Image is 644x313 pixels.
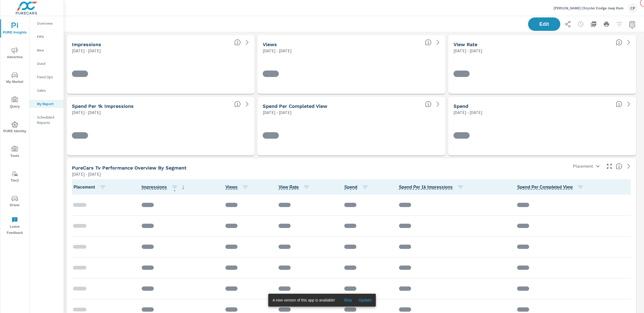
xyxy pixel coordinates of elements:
span: Spend Per Completed View [517,184,586,190]
a: See more details in report [243,38,251,47]
span: PURE Insights [2,23,28,36]
span: Leave Feedback [2,217,28,236]
span: Skip [341,298,354,303]
p: [PERSON_NAME] Chrysler Dodge Jeep Ram [554,6,624,10]
p: Overview [37,21,59,26]
p: [DATE] - [DATE] [263,47,292,54]
span: A new version of this app is available! [273,298,335,302]
span: Total spend per 1,000 impressions. [Source: This data is provided by the video advertising platform] [399,184,453,190]
button: Edit [528,17,560,31]
span: Total spend per 1,000 impressions. [Source: This data is provided by the video advertising platform] [517,184,573,190]
p: New [37,47,59,53]
a: See more details in report [434,38,442,47]
span: Query [2,97,28,110]
p: Scheduled Reports [37,115,59,125]
span: Number of times your connected TV ad was presented to a user. [Source: This data is provided by t... [142,184,167,190]
div: Placement [570,161,603,171]
h5: View Rate [453,42,477,47]
p: Fixed Ops [37,74,59,80]
p: [DATE] - [DATE] [453,109,482,116]
p: [DATE] - [DATE] [72,171,101,177]
span: Total spend per 1,000 impressions. [Source: This data is provided by the video advertising platform] [425,101,431,107]
a: See more details in report [624,100,633,108]
button: Skip [339,296,356,304]
span: Driver [2,195,28,208]
h5: Spend Per 1k Impressions [72,103,134,109]
span: Number of times your connected TV ad was viewed completely by a user. [Source: This data is provi... [225,184,237,190]
span: PURE Identity [2,121,28,134]
div: Overview [30,19,64,27]
span: My Market [2,72,28,85]
p: [DATE] - [DATE] [453,47,482,54]
div: My Report [30,100,64,108]
p: Used [37,61,59,66]
span: Number of times your connected TV ad was presented to a user. [Source: This data is provided by t... [234,39,241,46]
button: "Export Report to PDF" [588,19,599,30]
h5: Spend [453,103,468,109]
h5: Views [263,42,277,47]
div: Scheduled Reports [30,113,64,127]
h5: Impressions [72,42,101,47]
span: Percentage of Impressions where the ad was viewed completely. “Impressions” divided by “Views”. [... [279,184,299,190]
span: This is a summary of PureCars TV performance by various segments. Use the dropdown in the top rig... [616,163,622,170]
div: PIPA [30,33,64,41]
span: Tier2 [2,171,28,184]
button: Share Report [562,19,573,30]
p: [DATE] - [DATE] [72,109,101,116]
span: Update [358,298,371,303]
span: Cost of your connected TV ad campaigns. [Source: This data is provided by the video advertising p... [344,184,357,190]
h5: PureCars Tv Performance Overview By Segment [72,165,186,171]
a: See more details in report [434,100,442,108]
span: Advertise [2,47,28,60]
button: Select Date Range [627,19,638,30]
span: Tools [2,146,28,159]
p: PIPA [37,34,59,39]
span: Placement [74,184,108,190]
h5: Spend Per Completed View [263,103,327,109]
p: Sales [37,88,59,93]
div: Used [30,60,64,68]
span: Total spend per 1,000 impressions. [Source: This data is provided by the video advertising platform] [234,101,241,107]
button: Print Report [601,19,612,30]
span: Percentage of Impressions where the ad was viewed completely. “Impressions” divided by “Views”. [... [616,39,622,46]
a: See more details in report [624,162,633,171]
span: Views [225,184,251,190]
div: Fixed Ops [30,73,64,81]
a: See more details in report [624,38,633,47]
span: Spend [344,184,371,190]
span: Edit [533,22,555,27]
p: [DATE] - [DATE] [263,109,292,116]
a: See more details in report [243,100,251,108]
div: Sales [30,86,64,94]
p: My Report [37,101,59,106]
span: Cost of your connected TV ad campaigns. [Source: This data is provided by the video advertising p... [616,101,622,107]
button: Update [356,296,374,304]
p: [DATE] - [DATE] [72,47,101,54]
span: Spend Per 1k Impressions [399,184,466,190]
span: Number of times your connected TV ad was viewed completely by a user. [Source: This data is provi... [425,39,431,46]
div: New [30,46,64,54]
button: Make Fullscreen [605,162,614,171]
div: nav menu [0,16,29,238]
span: View Rate [279,184,312,190]
span: Impressions [142,184,186,190]
div: CP [628,3,638,13]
